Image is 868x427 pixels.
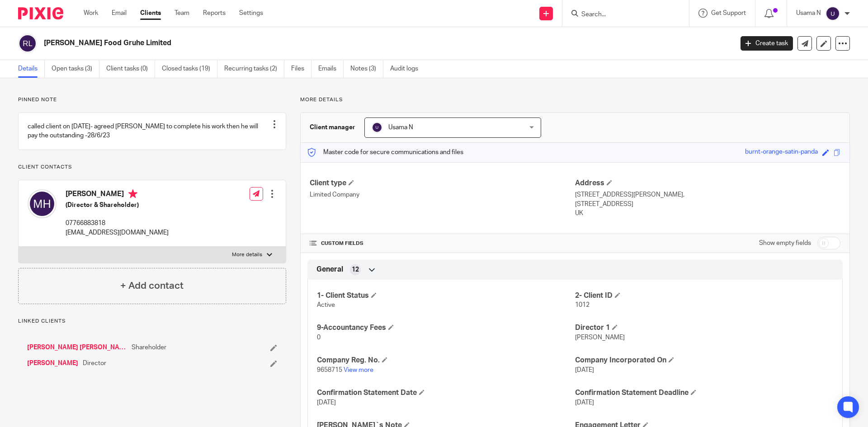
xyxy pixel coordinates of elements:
[300,96,850,103] p: More details
[575,334,625,341] span: [PERSON_NAME]
[316,265,343,274] span: General
[203,9,226,18] a: Reports
[317,399,336,406] span: [DATE]
[310,178,575,188] h4: Client type
[44,38,590,48] h2: [PERSON_NAME] Food Gruhe Limited
[18,60,45,78] a: Details
[232,251,262,258] p: More details
[28,189,57,218] img: svg%3E
[575,209,840,218] p: UK
[575,190,840,199] p: [STREET_ADDRESS][PERSON_NAME],
[575,178,840,188] h4: Address
[239,9,263,18] a: Settings
[344,367,373,373] a: View more
[310,190,575,199] p: Limited Company
[140,9,161,18] a: Clients
[128,189,137,198] i: Primary
[352,265,359,274] span: 12
[388,124,413,131] span: Usama N
[741,36,793,51] a: Create task
[390,60,425,78] a: Audit logs
[317,388,575,398] h4: Confirmation Statement Date
[575,200,840,209] p: [STREET_ADDRESS]
[575,388,833,398] h4: Confirmation Statement Deadline
[826,6,840,21] img: svg%3E
[84,9,98,18] a: Work
[27,359,78,368] a: [PERSON_NAME]
[317,291,575,300] h4: 1- Client Status
[175,9,189,18] a: Team
[106,60,155,78] a: Client tasks (0)
[318,60,344,78] a: Emails
[66,219,169,228] p: 07766883818
[575,356,833,365] h4: Company Incorporated On
[18,7,63,19] img: Pixie
[317,356,575,365] h4: Company Reg. No.
[291,60,311,78] a: Files
[66,189,169,201] h4: [PERSON_NAME]
[307,148,463,157] p: Master code for secure communications and files
[575,399,594,406] span: [DATE]
[759,239,811,248] label: Show empty fields
[18,164,286,171] p: Client contacts
[711,10,746,16] span: Get Support
[317,367,342,373] span: 9658715
[120,279,184,293] h4: + Add contact
[66,228,169,237] p: [EMAIL_ADDRESS][DOMAIN_NAME]
[796,9,821,18] p: Usama N
[575,323,833,333] h4: Director 1
[132,343,166,352] span: Shareholder
[18,96,286,103] p: Pinned note
[18,318,286,325] p: Linked clients
[162,60,217,78] a: Closed tasks (19)
[224,60,284,78] a: Recurring tasks (2)
[52,60,99,78] a: Open tasks (3)
[310,123,355,132] h3: Client manager
[745,147,818,158] div: burnt-orange-satin-panda
[580,11,662,19] input: Search
[350,60,383,78] a: Notes (3)
[18,34,37,53] img: svg%3E
[27,343,127,352] a: [PERSON_NAME] [PERSON_NAME]
[310,240,575,247] h4: CUSTOM FIELDS
[575,302,590,308] span: 1012
[575,367,594,373] span: [DATE]
[317,323,575,333] h4: 9-Accountancy Fees
[317,334,321,341] span: 0
[372,122,382,133] img: svg%3E
[112,9,127,18] a: Email
[575,291,833,300] h4: 2- Client ID
[317,302,335,308] span: Active
[66,201,169,210] h5: (Director & Shareholder)
[83,359,106,368] span: Director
